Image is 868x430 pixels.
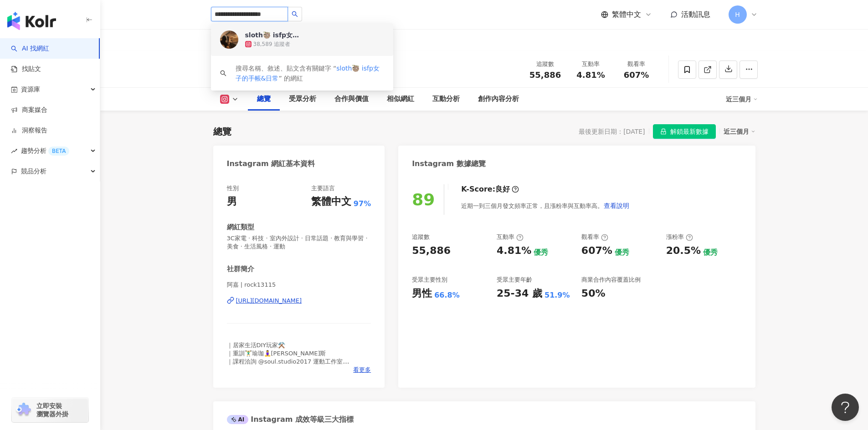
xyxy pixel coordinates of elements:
[11,148,17,154] span: rise
[534,248,548,258] div: 優秀
[227,223,254,232] div: 網紅類型
[604,202,629,209] span: 查看說明
[11,126,47,135] a: 洞察報告
[257,94,271,105] div: 總覽
[236,297,302,305] div: [URL][DOMAIN_NAME]
[434,290,460,300] div: 66.8%
[581,244,612,258] div: 607%
[353,366,371,374] span: 看更多
[11,106,47,115] a: 商案媒合
[334,94,369,105] div: 合作與價值
[311,195,351,209] div: 繁體中文
[227,159,315,169] div: Instagram 網紅基本資料
[653,124,716,139] button: 解鎖最新數據
[432,94,460,105] div: 互動分析
[574,60,608,69] div: 互動率
[412,276,447,284] div: 受眾主要性別
[497,244,531,258] div: 4.81%
[236,65,380,82] span: sloth🦥 isfp女子的手帳&日常
[576,71,605,80] span: 4.81%
[227,415,354,425] div: Instagram 成效等級三大指標
[220,70,226,76] span: search
[497,276,532,284] div: 受眾主要年齡
[412,244,451,258] div: 55,886
[735,10,740,20] span: H
[612,10,641,20] span: 繁體中文
[11,44,49,53] a: searchAI 找網紅
[245,30,304,40] div: sloth🦥 isfp女子的手帳&日常
[666,233,693,241] div: 漲粉率
[36,402,68,418] span: 立即安裝 瀏覽器外掛
[581,287,606,301] div: 50%
[253,40,291,48] div: 38,589 追蹤者
[461,184,519,194] div: K-Score :
[670,125,709,139] span: 解鎖最新數據
[412,233,430,241] div: 追蹤數
[220,30,238,49] img: KOL Avatar
[581,233,608,241] div: 觀看率
[724,126,755,137] div: 近三個月
[666,244,701,258] div: 20.5%
[213,125,231,138] div: 總覽
[11,65,41,74] a: 找貼文
[227,184,239,192] div: 性別
[15,403,32,417] img: chrome extension
[528,60,563,69] div: 追蹤數
[412,287,432,301] div: 男性
[227,234,371,251] span: 3C家電 · 科技 · 室內外設計 · 日常話題 · 教育與學習 · 美食 · 生活風格 · 運動
[227,342,349,398] span: ｜居家生活DIY玩家⚒️ ｜重訓🏋️‍♂️瑜珈🧘‍♀️[PERSON_NAME]斯 ｜課程洽詢 @soul.studio2017 運動工作室 ｜@[DOMAIN_NAME] 機能運動服飾 折扣碼...
[236,63,384,83] div: 搜尋名稱、敘述、貼文含有關鍵字 “ ” 的網紅
[681,10,710,19] span: 活動訊息
[619,60,654,69] div: 觀看率
[579,128,645,135] div: 最後更新日期：[DATE]
[227,281,371,289] span: 阿嘉 | rock13115
[603,197,630,215] button: 查看說明
[227,195,237,209] div: 男
[660,128,667,135] span: lock
[227,297,371,305] a: [URL][DOMAIN_NAME]
[12,398,88,422] a: chrome extension立即安裝 瀏覽器外掛
[387,94,414,105] div: 相似網紅
[726,92,758,106] div: 近三個月
[529,70,561,80] span: 55,886
[495,184,510,194] div: 良好
[624,71,649,80] span: 607%
[581,276,641,284] div: 商業合作內容覆蓋比例
[478,94,519,105] div: 創作內容分析
[497,233,524,241] div: 互動率
[21,141,69,161] span: 趨勢分析
[21,161,46,182] span: 競品分析
[227,264,254,274] div: 社群簡介
[544,290,570,300] div: 51.9%
[412,190,435,209] div: 89
[311,184,335,192] div: 主要語言
[354,199,371,209] span: 97%
[461,197,630,215] div: 近期一到三個月發文頻率正常，且漲粉率與互動率高。
[703,248,718,258] div: 優秀
[615,248,629,258] div: 優秀
[48,147,69,156] div: BETA
[289,94,316,105] div: 受眾分析
[292,11,298,17] span: search
[832,394,859,421] iframe: Help Scout Beacon - Open
[227,415,249,424] div: AI
[412,159,486,169] div: Instagram 數據總覽
[7,12,56,30] img: logo
[497,287,542,301] div: 25-34 歲
[21,79,40,100] span: 資源庫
